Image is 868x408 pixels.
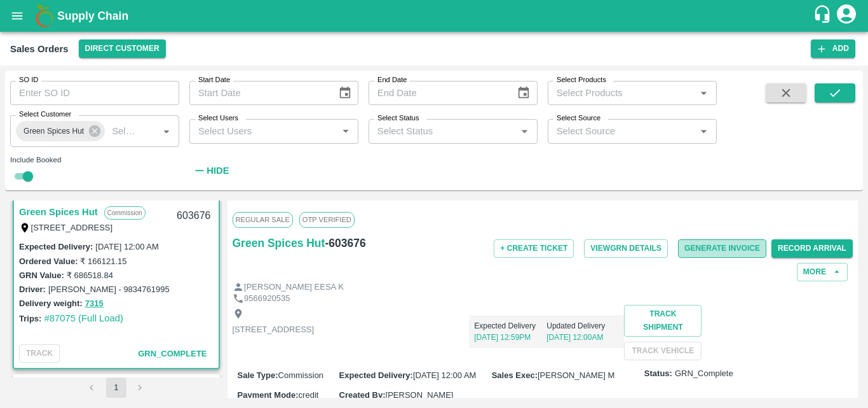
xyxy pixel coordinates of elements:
input: Select Source [552,123,692,139]
b: Supply Chain [57,10,128,22]
input: Select Users [193,123,334,139]
p: Commission [104,206,146,220]
span: Green Spices Hut [16,125,92,138]
button: Open [337,123,354,139]
span: OTP VERIFIED [299,212,355,227]
label: Sales Exec : [492,370,538,380]
button: Add [811,39,855,58]
button: Hide [189,160,233,181]
label: ₹ 166121.15 [80,257,126,266]
button: Track Shipment [624,305,702,337]
label: End Date [377,75,407,85]
button: Open [695,85,712,101]
a: #87075 (Full Load) [44,313,123,323]
label: Sale Type : [238,370,278,380]
span: GRN_Complete [138,349,207,358]
p: [PERSON_NAME] EESA K [244,281,344,293]
label: ₹ 686518.84 [67,271,113,280]
label: GRN Value: [19,271,64,280]
p: [DATE] 12:00AM [546,332,619,343]
button: Open [695,123,712,139]
label: Expected Delivery : [19,242,93,251]
span: [DATE] 12:00 AM [413,370,476,380]
label: Select Products [557,75,606,85]
div: 603676 [169,201,218,231]
button: Open [158,123,175,139]
p: Updated Delivery [546,320,619,332]
label: Select Status [377,113,419,123]
a: Supply Chain [57,7,813,25]
span: credit [299,390,319,400]
button: Generate Invoice [678,239,766,258]
label: Status: [644,368,672,380]
input: Select Status [372,123,513,139]
p: [DATE] 12:59PM [474,332,546,343]
nav: pagination navigation [80,377,153,398]
button: open drawer [3,1,32,31]
span: GRN_Complete [675,368,733,380]
p: 9566920535 [244,293,290,305]
input: End Date [369,81,507,105]
label: [PERSON_NAME] - 9834761995 [48,285,170,294]
button: + Create Ticket [494,239,574,258]
input: Select Products [552,85,692,101]
button: page 1 [106,377,126,398]
input: Enter SO ID [10,81,179,105]
img: logo [32,3,57,29]
div: Green Spices Hut [16,121,105,141]
a: Green Spices Hut [233,234,325,252]
div: account of current user [835,3,858,29]
button: Select DC [79,39,166,58]
label: Driver: [19,285,46,294]
label: Expected Delivery : [339,370,413,380]
button: Record Arrival [771,239,853,258]
button: Choose date [512,81,536,105]
label: Select Customer [19,109,71,120]
label: Select Source [557,113,600,123]
strong: Hide [207,165,229,176]
button: ViewGRN Details [584,239,668,258]
p: [STREET_ADDRESS] [233,324,315,336]
label: Payment Mode : [238,390,299,400]
p: Expected Delivery [474,320,546,332]
label: Start Date [198,75,230,85]
input: Start Date [189,81,328,105]
h6: - 603676 [325,234,365,252]
div: Sales Orders [10,41,69,57]
button: 7315 [85,297,104,311]
label: [STREET_ADDRESS] [31,223,113,232]
label: Trips: [19,314,41,323]
label: Created By : [339,390,386,400]
span: [PERSON_NAME] M [538,370,614,380]
label: Select Users [198,113,238,123]
input: Select Customer [107,123,138,139]
label: SO ID [19,75,38,85]
div: customer-support [813,4,835,27]
label: Ordered Value: [19,257,78,266]
a: Green Spices Hut [19,204,98,220]
div: Include Booked [10,154,179,165]
button: Open [516,123,532,139]
span: Commission [278,370,324,380]
button: More [797,263,848,281]
label: [DATE] 12:00 AM [95,242,158,251]
label: Delivery weight: [19,299,83,308]
span: Regular Sale [233,212,293,227]
button: Choose date [333,81,357,105]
